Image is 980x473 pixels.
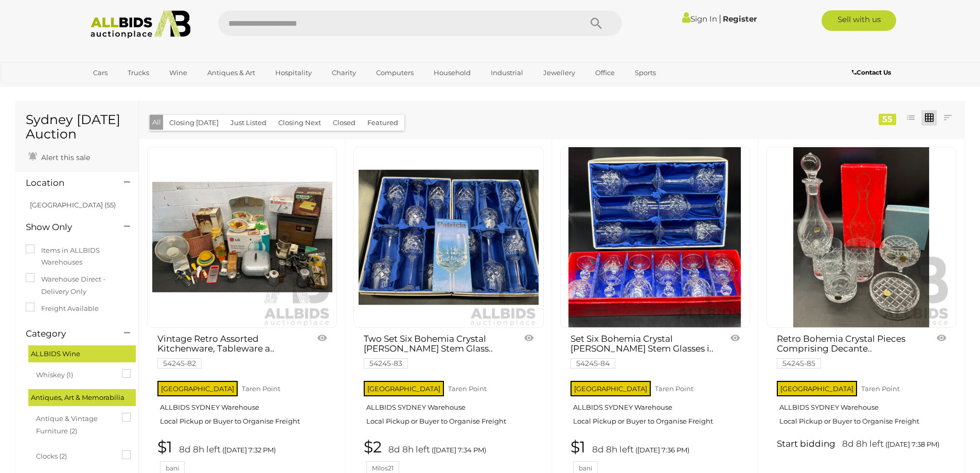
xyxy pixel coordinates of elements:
a: Set Six Bohemia Crystal PATRICIA Stem Glasses in Original Box and Set Six Bohemia Crystal BRISTOL... [560,147,750,328]
a: [GEOGRAPHIC_DATA] Taren Point ALLBIDS SYDNEY Warehouse Local Pickup or Buyer to Organise Freight [157,378,329,433]
h4: Show Only [26,222,109,232]
span: Whiskey (1) [36,366,113,381]
a: Set Six Bohemia Crystal [PERSON_NAME] Stem Glasses i.. 54245-84 [571,334,714,367]
a: Sell with us [822,10,896,31]
a: Cars [86,64,114,81]
span: Alert this sale [39,153,90,162]
button: Featured [361,115,404,131]
a: Alert this sale [26,149,93,164]
a: Office [589,64,621,81]
img: Two Set Six Bohemia Crystal PATRICIA Stem Glasses in Original Box [359,147,539,327]
label: Freight Available [26,303,99,314]
a: Sign In [682,14,717,24]
span: Antique & Vintage Furniture (2) [36,410,113,437]
a: Two Set Six Bohemia Crystal [PERSON_NAME] Stem Glass.. 54245-83 [364,334,507,367]
span: | [719,13,721,24]
a: Contact Us [852,67,894,78]
h1: Sydney [DATE] Auction [26,113,128,141]
button: Search [571,10,622,36]
a: Computers [369,64,420,81]
button: Just Listed [224,115,273,131]
button: All [150,115,164,130]
button: Closing Next [272,115,327,131]
a: [GEOGRAPHIC_DATA] [86,81,173,98]
a: [GEOGRAPHIC_DATA] Taren Point ALLBIDS SYDNEY Warehouse Local Pickup or Buyer to Organise Freight [364,378,536,433]
div: 55 [879,114,896,125]
img: Set Six Bohemia Crystal PATRICIA Stem Glasses in Original Box and Set Six Bohemia Crystal BRISTOL... [565,147,745,327]
a: Trucks [121,64,156,81]
label: Warehouse Direct - Delivery Only [26,273,128,297]
a: Antiques & Art [201,64,262,81]
a: Retro Bohemia Crystal Pieces Comprising Decante.. 54245-85 [777,334,920,367]
label: Items in ALLBIDS Warehouses [26,244,128,269]
a: Industrial [484,64,530,81]
a: Household [427,64,477,81]
a: [GEOGRAPHIC_DATA] Taren Point ALLBIDS SYDNEY Warehouse Local Pickup or Buyer to Organise Freight [571,378,742,433]
button: Closed [327,115,362,131]
a: Hospitality [269,64,318,81]
img: Retro Bohemia Crystal Pieces Comprising Decanter with Stopper, Set Three Glasses, Three Legged Bo... [771,147,951,327]
a: Charity [325,64,363,81]
a: Sports [628,64,663,81]
a: Register [723,14,757,24]
a: Retro Bohemia Crystal Pieces Comprising Decanter with Stopper, Set Three Glasses, Three Legged Bo... [767,147,956,328]
a: Start bidding 8d 8h left ([DATE] 7:38 PM) [777,439,949,450]
a: [GEOGRAPHIC_DATA] (55) [30,201,116,209]
a: Jewellery [537,64,582,81]
img: Allbids.com.au [85,10,197,39]
a: Wine [163,64,194,81]
h4: Location [26,178,109,188]
button: Closing [DATE] [163,115,225,131]
a: Vintage Retro Assorted Kitchenware, Tableware a.. 54245-82 [157,334,301,367]
div: Antiques, Art & Memorabilia [28,389,136,406]
span: Clocks (2) [36,448,113,462]
b: Contact Us [852,68,891,76]
img: Vintage Retro Assorted Kitchenware, Tableware and More [152,147,332,327]
div: ALLBIDS Wine [28,345,136,362]
a: Two Set Six Bohemia Crystal PATRICIA Stem Glasses in Original Box [353,147,543,328]
a: Vintage Retro Assorted Kitchenware, Tableware and More [147,147,337,328]
a: [GEOGRAPHIC_DATA] Taren Point ALLBIDS SYDNEY Warehouse Local Pickup or Buyer to Organise Freight [777,378,949,433]
h4: Category [26,329,109,339]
